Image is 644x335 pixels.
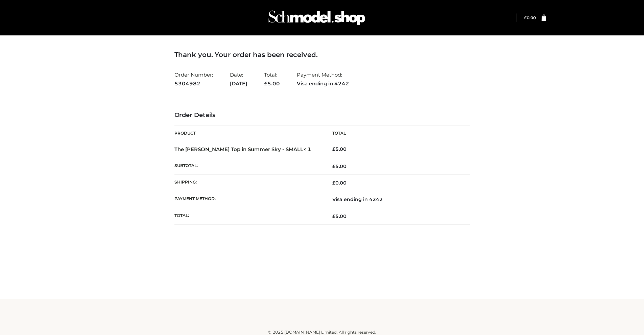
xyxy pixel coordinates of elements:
[266,4,367,31] img: Schmodel Admin 964
[230,79,247,88] strong: [DATE]
[174,69,213,89] li: Order Number:
[264,69,280,89] li: Total:
[174,175,322,191] th: Shipping:
[264,80,280,87] span: 5.00
[230,69,247,89] li: Date:
[297,69,349,89] li: Payment Method:
[303,146,311,152] strong: × 1
[174,51,470,59] h3: Thank you. Your order has been received.
[332,163,335,169] span: £
[174,208,322,224] th: Total:
[332,180,335,186] span: £
[264,80,267,87] span: £
[174,191,322,208] th: Payment method:
[524,15,527,20] span: £
[174,79,213,88] strong: 5304982
[332,146,335,152] span: £
[322,191,470,208] td: Visa ending in 4242
[524,15,536,20] a: £0.00
[322,126,470,141] th: Total
[332,146,347,152] bdi: 5.00
[174,146,311,152] strong: The [PERSON_NAME] Top in Summer Sky - SMALL
[332,180,347,186] bdi: 0.00
[524,15,536,20] bdi: 0.00
[174,126,322,141] th: Product
[174,158,322,174] th: Subtotal:
[174,112,470,119] h3: Order Details
[332,213,347,219] span: 5.00
[332,163,347,169] span: 5.00
[297,79,349,88] strong: Visa ending in 4242
[332,213,335,219] span: £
